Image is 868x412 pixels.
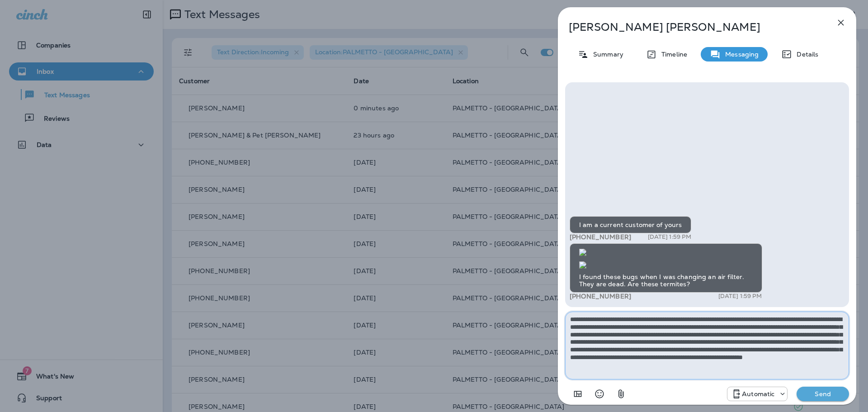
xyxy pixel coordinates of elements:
[579,261,586,269] img: twilio-download
[579,249,586,256] img: twilio-download
[797,387,849,401] button: Send
[590,385,609,403] button: Select an emoji
[570,243,762,293] div: I found these bugs when I was changing an air filter. They are dead. Are these termites?
[569,385,587,403] button: Add in a premade template
[792,51,818,58] p: Details
[648,233,692,241] p: [DATE] 1:59 PM
[721,51,759,58] p: Messaging
[570,216,691,233] div: I am a current customer of yours
[657,51,687,58] p: Timeline
[570,292,631,300] span: [PHONE_NUMBER]
[589,51,623,58] p: Summary
[742,390,774,398] p: Automatic
[570,233,631,241] span: [PHONE_NUMBER]
[569,21,816,33] p: [PERSON_NAME] [PERSON_NAME]
[718,293,762,300] p: [DATE] 1:59 PM
[804,390,842,398] p: Send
